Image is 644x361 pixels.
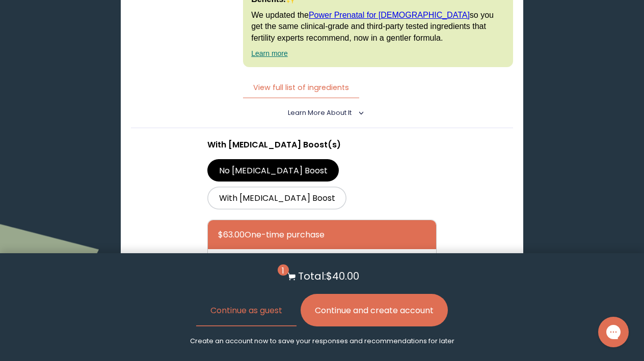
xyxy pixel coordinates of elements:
[251,49,288,57] a: Learn more
[190,337,454,346] p: Create an account now to save your responses and recommendations for later
[207,159,339,182] label: No [MEDICAL_DATA] Boost
[309,11,470,19] a: Power Prenatal for [DEMOGRAPHIC_DATA]
[301,294,448,326] button: Continue and create account
[288,108,357,117] summary: Learn More About it <
[207,138,437,151] p: With [MEDICAL_DATA] Boost(s)
[243,77,359,98] button: View full list of ingredients
[288,108,352,117] span: Learn More About it
[251,10,505,44] p: We updated the so you get the same clinical-grade and third-party tested ingredients that fertili...
[593,313,634,351] iframe: Gorgias live chat messenger
[355,110,364,115] i: <
[207,187,346,209] label: With [MEDICAL_DATA] Boost
[278,264,289,276] span: 1
[298,268,359,284] p: Total: $40.00
[196,294,297,326] button: Continue as guest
